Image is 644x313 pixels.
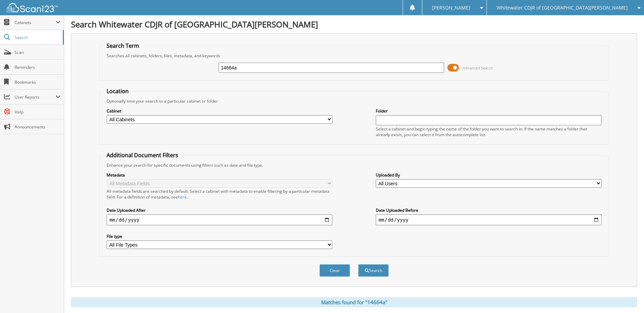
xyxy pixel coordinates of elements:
[319,264,350,277] button: Clear
[15,35,59,40] span: Search
[107,214,332,225] input: start
[376,126,602,138] div: Select a cabinet and begin typing the name of the folder you want to search in. If the name match...
[103,42,143,49] legend: Search Term
[15,109,60,115] span: Help
[103,53,605,59] div: Searches all cabinets, folders, files, metadata, and keywords
[107,108,332,114] label: Cabinet
[15,49,60,55] span: Scan
[15,79,60,85] span: Bookmarks
[376,172,602,178] label: Uploaded By
[107,233,332,239] label: File type
[497,6,628,10] span: Whitewater CDJR of [GEOGRAPHIC_DATA][PERSON_NAME]
[15,64,60,70] span: Reminders
[103,151,182,159] legend: Additional Document Filters
[15,94,56,100] span: User Reports
[7,3,58,12] img: scan123-logo-white.svg
[15,124,60,130] span: Announcements
[376,108,602,114] label: Folder
[103,162,605,168] div: Enhance your search for specific documents using filters such as date and file type.
[432,6,470,10] span: [PERSON_NAME]
[15,20,56,25] span: Cabinets
[103,87,132,95] legend: Location
[358,264,389,277] button: Search
[376,207,602,213] label: Date Uploaded Before
[178,194,187,200] a: here
[107,172,332,178] label: Metadata
[71,297,637,307] div: Matches found for "14664a"
[107,188,332,200] div: All metadata fields are searched by default. Select a cabinet with metadata to enable filtering b...
[103,98,605,104] div: Optionally limit your search to a particular cabinet or folder
[376,214,602,225] input: end
[71,19,637,30] h1: Search Whitewater CDJR of [GEOGRAPHIC_DATA][PERSON_NAME]
[107,207,332,213] label: Date Uploaded After
[463,65,493,70] span: Advanced Search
